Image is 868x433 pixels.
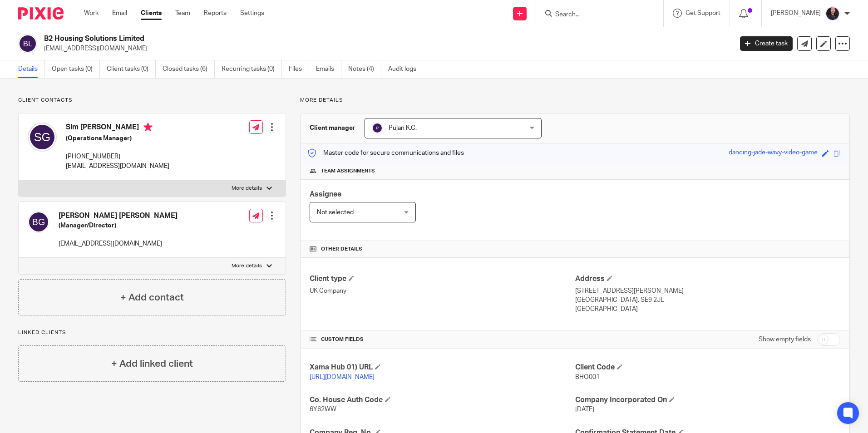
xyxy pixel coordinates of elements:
[28,211,49,233] img: svg%3E
[316,60,341,78] a: Emails
[66,162,169,171] p: [EMAIL_ADDRESS][DOMAIN_NAME]
[107,60,156,78] a: Client tasks (0)
[554,11,636,19] input: Search
[771,9,821,18] p: [PERSON_NAME]
[111,357,193,371] h4: + Add linked client
[575,295,840,305] p: [GEOGRAPHIC_DATA], SE9 2JL
[310,395,575,405] h4: Co. House Auth Code
[310,191,341,198] span: Assignee
[759,335,811,344] label: Show empty fields
[120,290,184,305] h4: + Add contact
[18,329,286,336] p: Linked clients
[575,286,840,295] p: [STREET_ADDRESS][PERSON_NAME]
[204,9,227,18] a: Reports
[232,262,262,270] p: More details
[66,123,169,134] h4: Sim [PERSON_NAME]
[575,406,594,413] span: [DATE]
[307,148,464,157] p: Master code for secure communications and files
[310,363,575,372] h4: Xama Hub 01) URL
[388,60,423,78] a: Audit logs
[575,374,600,380] span: BHO001
[686,10,720,16] span: Get Support
[729,148,818,158] div: dancing-jade-wavy-video-game
[222,60,282,78] a: Recurring tasks (0)
[310,336,575,343] h4: CUSTOM FIELDS
[163,60,215,78] a: Closed tasks (6)
[175,9,190,18] a: Team
[825,6,840,21] img: MicrosoftTeams-image.jfif
[240,9,264,18] a: Settings
[575,305,840,314] p: [GEOGRAPHIC_DATA]
[44,34,590,44] h2: B2 Housing Solutions Limited
[575,363,840,372] h4: Client Code
[310,286,575,295] p: UK Company
[310,123,355,133] h3: Client manager
[389,125,417,131] span: Pujan K.C.
[310,374,375,380] a: [URL][DOMAIN_NAME]
[59,221,178,230] h5: (Manager/Director)
[112,9,127,18] a: Email
[289,60,309,78] a: Files
[52,60,100,78] a: Open tasks (0)
[66,134,169,143] h5: (Operations Manager)
[372,123,383,133] img: svg%3E
[66,152,169,161] p: [PHONE_NUMBER]
[740,36,793,51] a: Create task
[232,185,262,192] p: More details
[321,246,362,253] span: Other details
[59,239,178,248] p: [EMAIL_ADDRESS][DOMAIN_NAME]
[575,395,840,405] h4: Company Incorporated On
[141,9,162,18] a: Clients
[18,34,37,53] img: svg%3E
[18,97,286,104] p: Client contacts
[321,167,375,175] span: Team assignments
[300,97,850,104] p: More details
[84,9,99,18] a: Work
[317,209,354,216] span: Not selected
[59,211,178,221] h4: [PERSON_NAME] [PERSON_NAME]
[310,406,336,413] span: 6Y62WW
[18,7,64,20] img: Pixie
[575,274,840,284] h4: Address
[310,274,575,284] h4: Client type
[143,123,153,132] i: Primary
[18,60,45,78] a: Details
[44,44,726,53] p: [EMAIL_ADDRESS][DOMAIN_NAME]
[348,60,381,78] a: Notes (4)
[28,123,57,152] img: svg%3E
